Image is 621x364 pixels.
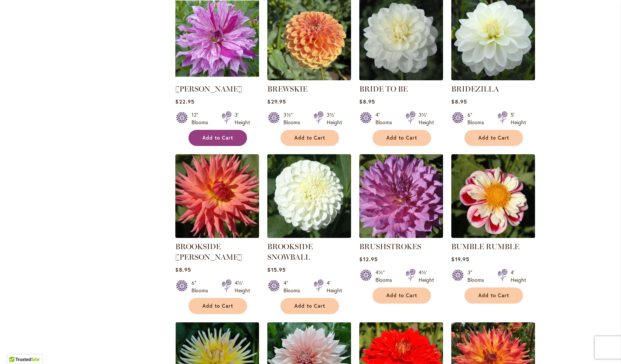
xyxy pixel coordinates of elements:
[386,292,417,299] span: Add to Cart
[327,279,342,294] div: 4' Height
[359,84,408,93] a: BRIDE TO BE
[419,111,434,126] div: 3½' Height
[191,111,213,126] div: 12" Blooms
[372,287,431,304] button: Add to Cart
[294,303,325,309] span: Add to Cart
[359,75,443,82] a: BRIDE TO BE
[175,232,259,239] a: BROOKSIDE CHERI
[359,242,421,251] a: BRUSHSTROKES
[478,135,509,141] span: Add to Cart
[267,84,307,93] a: BREWSKIE
[280,298,339,314] button: Add to Cart
[467,111,488,126] div: 6" Blooms
[419,269,434,284] div: 4½' Height
[175,84,242,93] a: [PERSON_NAME]
[175,154,259,238] img: BROOKSIDE CHERI
[359,256,377,263] span: $12.95
[267,242,313,262] a: BROOKSIDE SNOWBALL
[467,269,488,284] div: 3" Blooms
[359,98,375,105] span: $8.95
[294,135,325,141] span: Add to Cart
[175,98,194,105] span: $22.95
[175,266,191,273] span: $8.95
[267,98,286,105] span: $29.95
[175,75,259,82] a: Brandon Michael
[235,111,250,126] div: 3' Height
[359,154,443,238] img: BRUSHSTROKES
[451,256,469,263] span: $19.95
[451,232,535,239] a: BUMBLE RUMBLE
[451,84,499,93] a: BRIDEZILLA
[283,279,304,294] div: 4" Blooms
[235,279,250,294] div: 4½' Height
[478,292,509,299] span: Add to Cart
[451,75,535,82] a: BRIDEZILLA
[188,130,247,146] button: Add to Cart
[464,130,523,146] button: Add to Cart
[451,98,467,105] span: $8.95
[464,287,523,304] button: Add to Cart
[451,154,535,238] img: BUMBLE RUMBLE
[202,303,233,309] span: Add to Cart
[511,111,526,126] div: 5' Height
[202,135,233,141] span: Add to Cart
[6,337,27,358] iframe: Launch Accessibility Center
[386,135,417,141] span: Add to Cart
[280,130,339,146] button: Add to Cart
[375,269,396,284] div: 4½" Blooms
[375,111,396,126] div: 4" Blooms
[372,130,431,146] button: Add to Cart
[327,111,342,126] div: 3½' Height
[191,279,213,294] div: 6" Blooms
[175,242,242,262] a: BROOKSIDE [PERSON_NAME]
[188,298,247,314] button: Add to Cart
[511,269,526,284] div: 4' Height
[267,232,351,239] a: BROOKSIDE SNOWBALL
[451,242,519,251] a: BUMBLE RUMBLE
[283,111,304,126] div: 3½" Blooms
[359,232,443,239] a: BRUSHSTROKES
[267,266,285,273] span: $15.95
[267,154,351,238] img: BROOKSIDE SNOWBALL
[267,75,351,82] a: BREWSKIE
